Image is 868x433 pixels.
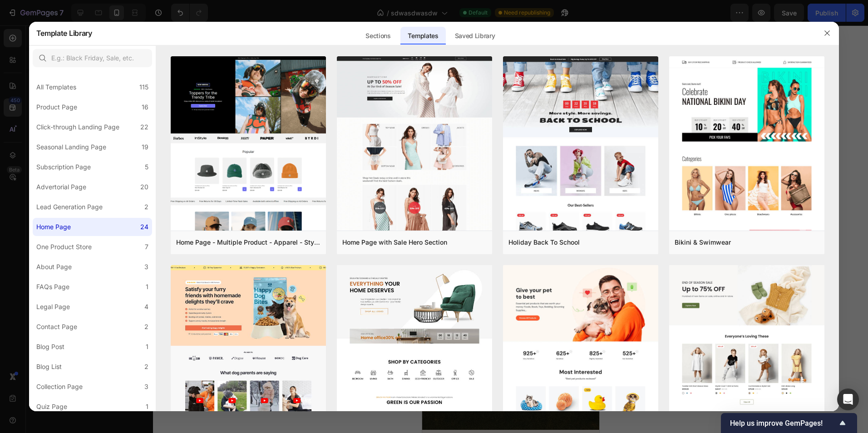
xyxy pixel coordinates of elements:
div: Get deal now [69,315,118,325]
div: 24 [140,221,148,232]
div: Legal Page [36,301,70,312]
div: 115 [139,82,148,93]
div: 3 [144,261,148,272]
div: 15 [76,335,93,351]
div: Saved Library [448,27,503,45]
div: Home Page - Multiple Product - Apparel - Style 4 [176,237,321,248]
div: Bikini & Swimwear [675,237,731,248]
div: $39.99 [49,271,88,289]
button: Show survey - Help us improve GemPages! [730,418,848,428]
div: Home Page with Sale Hero Section [342,237,447,248]
div: Product Page [36,102,77,113]
div: Open Intercom Messenger [837,389,859,410]
div: 1 [146,401,148,412]
p: Hours [76,351,93,361]
div: $59.99 [90,271,128,289]
div: One Product Store [36,241,92,252]
div: All Templates [36,82,76,93]
div: 2 [144,321,148,332]
div: FAQs Page [36,281,69,292]
p: Minutes [115,351,138,361]
div: 00 [39,335,54,351]
div: Advertorial Page [36,182,86,192]
h2: Template Library [36,21,92,45]
div: About Page [36,261,72,272]
h2: Grace at Every Corner [7,57,170,142]
div: 45 [115,335,138,351]
div: 1 [146,281,148,292]
div: Lead Generation Page [36,202,103,212]
div: Contact Page [36,321,77,332]
div: 1 [146,341,148,352]
div: 2 [144,361,148,372]
div: Home Page [36,221,71,232]
div: Sections [358,27,398,45]
div: 3 [144,381,148,392]
p: Handcrafted 3 ft and 6 ft Wooden Crosses for Your Outdoor Spaces [8,231,169,266]
div: Blog List [36,361,62,372]
div: 20 [140,182,148,192]
div: Collection Page [36,381,83,392]
div: Blog Post [36,341,64,352]
div: Seasonal Landing Page [36,142,106,153]
p: Days [39,351,54,361]
div: 7 [145,241,148,252]
div: 2 [144,202,148,212]
div: 5 [145,162,148,172]
div: 22 [140,122,148,133]
div: 4 [144,301,148,312]
div: Templates [400,27,445,45]
div: 12 [76,361,102,377]
div: 16 [142,102,148,113]
div: Subscription Page [36,162,91,172]
div: 19 [142,142,148,153]
div: Quiz Page [36,401,67,412]
input: E.g.: Black Friday, Sale, etc. [33,49,152,67]
div: Holiday Back To School [508,237,580,248]
span: Help us improve GemPages! [730,419,837,428]
span: iPhone 13 Pro ( 390 px) [49,5,107,14]
p: Seconds [76,377,102,387]
button: Get deal now [45,309,133,330]
div: Click-through Landing Page [36,122,119,133]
